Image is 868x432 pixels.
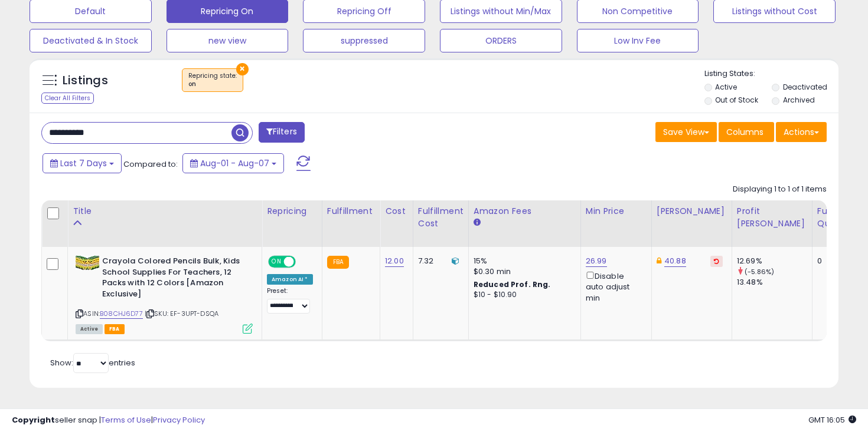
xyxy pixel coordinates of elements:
div: [PERSON_NAME] [657,205,727,217]
div: Profit [PERSON_NAME] [737,205,807,230]
div: ASIN: [76,256,253,332]
div: 12.69% [737,256,812,266]
label: Out of Stock [715,95,758,105]
div: Min Price [586,205,647,217]
a: Privacy Policy [153,414,205,426]
div: Fulfillment [327,205,375,217]
div: $10 - $10.90 [474,290,572,300]
img: 51J4NXSkPOL._SL40_.jpg [76,256,99,270]
div: Amazon AI * [267,274,313,285]
small: Amazon Fees. [474,217,481,228]
a: B08CHJ6D77 [100,309,143,319]
a: 12.00 [385,255,404,267]
div: Fulfillable Quantity [817,205,858,230]
button: suppressed [303,29,425,52]
button: Low Inv Fee [577,29,699,52]
div: Title [73,205,257,217]
span: Compared to: [123,159,178,170]
p: Listing States: [704,68,839,80]
span: All listings currently available for purchase on Amazon [76,324,103,334]
div: 13.48% [737,277,812,288]
h5: Listings [63,72,108,89]
span: Last 7 Days [60,157,107,169]
label: Active [715,82,737,92]
div: Preset: [267,287,313,314]
div: Amazon Fees [474,205,576,217]
button: Filters [259,122,305,143]
div: $0.30 min [474,266,572,277]
div: seller snap | | [12,415,205,426]
div: 7.32 [418,256,459,266]
button: Columns [719,122,774,142]
div: on [188,80,237,88]
div: 15% [474,256,572,266]
div: Fulfillment Cost [418,205,464,230]
a: 40.88 [664,255,686,267]
div: Disable auto adjust min [586,269,642,304]
span: | SKU: EF-3UPT-DSQA [145,309,218,318]
button: Save View [655,122,717,142]
button: Aug-01 - Aug-07 [182,153,284,173]
span: Repricing state : [188,71,237,89]
span: Show: entries [50,357,135,368]
div: Cost [385,205,408,217]
span: 2025-08-15 16:05 GMT [808,414,856,426]
div: 0 [817,256,854,266]
div: Clear All Filters [41,93,94,104]
button: ORDERS [440,29,562,52]
label: Deactivated [783,82,827,92]
a: 26.99 [586,255,607,267]
span: Aug-01 - Aug-07 [200,157,269,169]
label: Archived [783,95,815,105]
div: Repricing [267,205,317,217]
b: Reduced Prof. Rng. [474,279,551,289]
span: ON [269,257,284,267]
button: Actions [776,122,827,142]
span: OFF [294,257,313,267]
button: Deactivated & In Stock [30,29,152,52]
span: FBA [105,324,125,334]
small: (-5.86%) [745,267,774,276]
div: Displaying 1 to 1 of 1 items [733,184,827,195]
button: new view [167,29,289,52]
span: Columns [726,126,763,138]
a: Terms of Use [101,414,151,426]
strong: Copyright [12,414,55,426]
small: FBA [327,256,349,269]
b: Crayola Colored Pencils Bulk, Kids School Supplies For Teachers, 12 Packs with 12 Colors [Amazon ... [102,256,246,302]
button: Last 7 Days [43,153,122,173]
button: × [236,63,249,75]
